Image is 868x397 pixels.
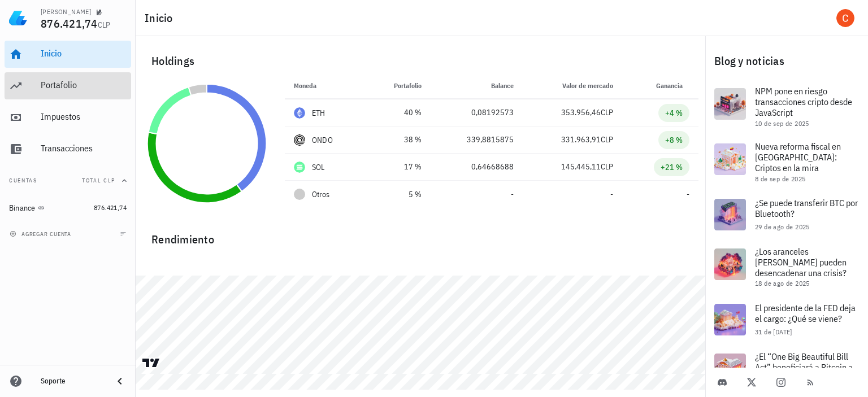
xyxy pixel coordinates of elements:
a: Inicio [5,41,131,68]
a: NPM pone en riesgo transacciones cripto desde JavaScript 10 de sep de 2025 [705,79,868,134]
div: ETH [312,107,325,119]
div: Impuestos [41,111,127,122]
span: ¿Se puede transferir BTC por Bluetooth? [755,197,858,219]
span: 876.421,74 [41,16,98,31]
th: Portafolio [366,72,431,99]
div: Holdings [142,43,698,79]
a: El presidente de la FED deja el cargo: ¿Qué se viene? 31 de [DATE] [705,295,868,344]
div: Transacciones [41,143,127,154]
a: Portafolio [5,72,131,99]
div: 339,8815875 [440,134,514,146]
span: Total CLP [82,177,115,184]
button: CuentasTotal CLP [5,167,131,194]
span: 331.963,91 [561,134,601,145]
a: ¿Se puede transferir BTC por Bluetooth? 29 de ago de 2025 [705,190,868,239]
div: 0,08192573 [440,107,514,119]
span: agregar cuenta [12,230,71,238]
a: Charting by TradingView [141,357,161,368]
h1: Inicio [145,9,177,27]
th: Valor de mercado [523,72,622,99]
div: +4 % [665,107,683,119]
span: 29 de ago de 2025 [755,223,810,231]
div: Rendimiento [142,221,698,248]
div: SOL-icon [294,162,305,173]
span: - [610,189,613,199]
img: LedgiFi [9,9,27,27]
a: Nueva reforma fiscal en [GEOGRAPHIC_DATA]: Criptos en la mira 8 de sep de 2025 [705,134,868,190]
span: - [687,189,689,199]
span: 31 de [DATE] [755,328,792,336]
div: 17 % [375,161,422,173]
a: Transacciones [5,136,131,163]
span: - [511,189,514,199]
span: Otros [312,189,329,200]
div: ETH-icon [294,107,305,119]
div: ONDO-icon [294,134,305,146]
span: Nueva reforma fiscal en [GEOGRAPHIC_DATA]: Criptos en la mira [755,141,841,173]
span: 10 de sep de 2025 [755,119,809,128]
div: +8 % [665,134,683,146]
div: 5 % [375,189,422,200]
a: Binance 876.421,74 [5,194,131,221]
div: Binance [9,203,36,213]
div: [PERSON_NAME] [41,7,91,16]
div: Inicio [41,48,127,59]
div: 38 % [375,134,422,146]
div: 0,64668688 [440,161,514,173]
span: 8 de sep de 2025 [755,174,805,183]
span: 145.445,11 [561,162,601,172]
div: Blog y noticias [705,43,868,79]
div: +21 % [661,162,683,173]
span: CLP [601,162,613,172]
span: 876.421,74 [94,203,127,212]
div: 40 % [375,107,422,119]
span: 353.956,46 [561,107,601,117]
span: 18 de ago de 2025 [755,279,810,287]
span: El presidente de la FED deja el cargo: ¿Qué se viene? [755,302,856,324]
span: ¿Los aranceles [PERSON_NAME] pueden desencadenar una crisis? [755,246,847,278]
span: NPM pone en riesgo transacciones cripto desde JavaScript [755,85,852,118]
a: ¿Los aranceles [PERSON_NAME] pueden desencadenar una crisis? 18 de ago de 2025 [705,239,868,295]
span: CLP [601,107,613,117]
div: Soporte [41,377,104,386]
span: Ganancia [656,81,689,90]
span: CLP [601,134,613,145]
div: avatar [836,9,854,27]
div: Portafolio [41,80,127,90]
th: Balance [431,72,523,99]
th: Moneda [285,72,366,99]
div: SOL [312,162,325,173]
button: agregar cuenta [7,228,76,239]
div: ONDO [312,134,333,146]
span: CLP [98,20,111,30]
a: Impuestos [5,104,131,131]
